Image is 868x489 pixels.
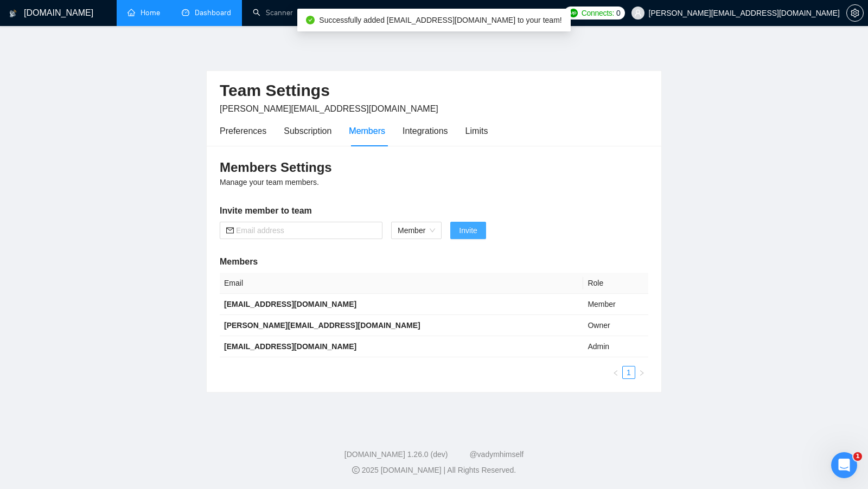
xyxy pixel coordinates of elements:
[9,5,17,22] img: logo
[220,159,648,176] h3: Members Settings
[583,294,648,315] td: Member
[352,466,360,474] span: copyright
[220,80,648,102] h2: Team Settings
[224,342,356,351] b: [EMAIL_ADDRESS][DOMAIN_NAME]
[450,222,486,239] button: Invite
[582,7,614,19] span: Connects:
[853,452,862,461] span: 1
[583,336,648,357] td: Admin
[622,366,635,379] li: 1
[583,273,648,294] th: Role
[398,222,435,239] span: Member
[634,9,642,17] span: user
[831,452,857,478] iframe: Intercom live chat
[236,224,376,236] input: Email address
[344,450,448,459] a: [DOMAIN_NAME] 1.26.0 (dev)
[847,9,863,17] span: setting
[224,321,420,330] b: [PERSON_NAME][EMAIL_ADDRESS][DOMAIN_NAME]
[319,16,561,24] span: Successfully added [EMAIL_ADDRESS][DOMAIN_NAME] to your team!
[226,227,234,234] span: mail
[569,9,578,17] img: upwork-logo.png
[220,104,438,113] span: [PERSON_NAME][EMAIL_ADDRESS][DOMAIN_NAME]
[349,124,385,138] div: Members
[609,366,622,379] button: left
[224,300,356,308] b: [EMAIL_ADDRESS][DOMAIN_NAME]
[220,204,648,217] h5: Invite member to team
[635,366,648,379] li: Next Page
[403,124,448,138] div: Integrations
[284,124,331,138] div: Subscription
[612,370,619,376] span: left
[220,255,648,268] h5: Members
[846,4,864,22] button: setting
[465,124,488,138] div: Limits
[639,370,645,376] span: right
[635,366,648,379] button: right
[220,178,319,186] span: Manage your team members.
[220,273,583,294] th: Email
[623,366,635,378] a: 1
[127,8,160,17] a: homeHome
[9,465,859,476] div: 2025 [DOMAIN_NAME] | All Rights Reserved.
[583,315,648,336] td: Owner
[469,450,524,459] a: @vadymhimself
[182,8,231,17] a: dashboardDashboard
[609,366,622,379] li: Previous Page
[220,124,266,138] div: Preferences
[846,9,864,17] a: setting
[459,224,477,236] span: Invite
[253,8,293,17] a: searchScanner
[616,7,621,19] span: 0
[306,16,315,24] span: check-circle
